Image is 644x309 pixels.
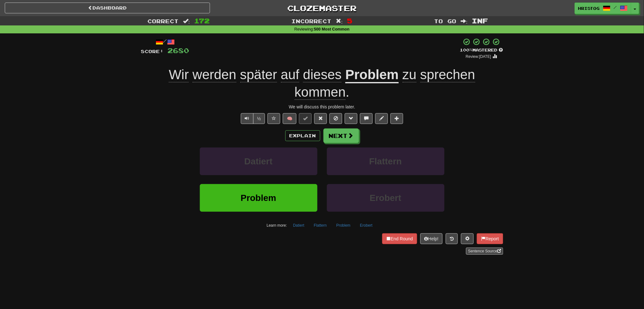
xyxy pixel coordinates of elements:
[240,113,265,124] div: Text-to-speech controls
[369,156,402,166] span: Flattern
[291,18,331,24] span: Incorrect
[333,221,354,230] button: Problem
[477,233,503,244] button: Report
[303,67,342,82] span: dieses
[314,113,327,124] button: Reset to 0% Mastered (alt+r)
[403,67,417,82] span: zu
[244,156,273,166] span: Datiert
[267,223,287,228] small: Learn more:
[193,67,236,82] span: werden
[466,54,491,59] small: Review: [DATE]
[345,113,357,124] button: Grammar (alt+g)
[329,113,342,124] button: Ignore sentence (alt+i)
[347,17,353,24] span: 5
[281,67,299,82] span: auf
[241,193,276,203] span: Problem
[253,113,265,124] button: ½
[375,113,388,124] button: Edit sentence (alt+d)
[370,193,402,203] span: Erobert
[461,18,468,24] span: :
[295,85,346,100] span: kommen
[314,27,349,31] strong: 500 Most Common
[285,130,320,141] button: Explain
[382,233,417,244] button: End Round
[434,18,456,24] span: To go
[472,17,488,24] span: Inf
[299,113,312,124] button: Set this sentence to 100% Mastered (alt+m)
[200,148,317,175] button: Datiert
[446,233,458,244] button: Round history (alt+y)
[200,184,317,212] button: Problem
[240,67,277,82] span: später
[420,67,475,82] span: sprechen
[295,67,475,100] span: .
[360,113,373,124] button: Discuss sentence (alt+u)
[345,67,399,83] u: Problem
[466,248,503,255] a: Sentence Source
[336,18,343,24] span: :
[241,113,254,124] button: Play sentence audio (ctl+space)
[578,5,600,11] span: HristoG
[327,148,444,175] button: Flattern
[323,128,359,143] button: Next
[141,104,503,110] div: We will discuss this problem later.
[268,113,280,124] button: Favorite sentence (alt+f)
[194,17,210,24] span: 172
[141,49,164,54] span: Score:
[420,233,443,244] button: Help!
[575,3,631,14] a: HristoG /
[5,3,210,13] a: Dashboard
[327,184,444,212] button: Erobert
[147,18,179,24] span: Correct
[183,18,190,24] span: :
[290,221,308,230] button: Datiert
[168,46,189,54] span: 2680
[220,3,425,14] a: Clozemaster
[460,47,503,53] div: Mastered
[356,221,376,230] button: Erobert
[169,67,189,82] span: Wir
[141,38,189,46] div: /
[460,47,473,52] span: 100 %
[310,221,330,230] button: Flattern
[283,113,296,124] button: 🧠
[390,113,403,124] button: Add to collection (alt+a)
[614,5,617,10] span: /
